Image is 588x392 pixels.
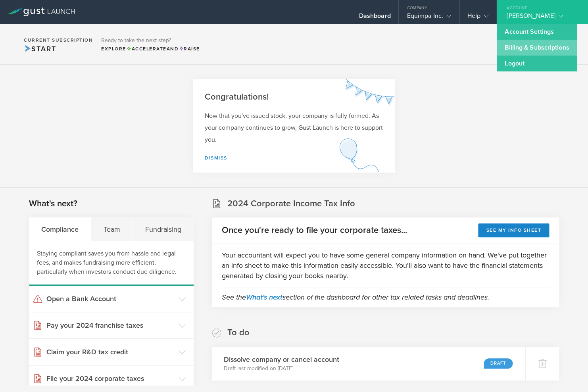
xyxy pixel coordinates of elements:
h3: Pay your 2024 franchise taxes [46,320,175,331]
p: Your accountant will expect you to have some general company information on hand. We've put toget... [222,250,549,281]
h2: Congratulations! [205,91,383,103]
div: Ready to take the next step?ExploreAccelerateandRaise [97,32,204,56]
div: Help [467,12,488,24]
em: See the section of the dashboard for other tax related tasks and deadlines. [222,293,489,302]
div: Team [91,217,133,241]
h2: 2024 Corporate Income Tax Info [227,198,355,209]
div: Dashboard [359,12,390,24]
button: See my info sheet [478,223,549,237]
h3: Open a Bank Account [46,294,175,304]
div: Fundraising [133,217,194,241]
p: Now that you've issued stock, your company is fully formed. As your company continues to grow, Gu... [205,110,383,146]
span: and [126,46,179,52]
span: Raise [179,46,200,52]
h3: Ready to take the next step? [101,38,200,43]
h2: Once you're ready to file your corporate taxes... [222,225,407,236]
div: Explore [101,45,200,52]
div: [PERSON_NAME] [507,12,574,24]
div: Staying compliant saves you from hassle and legal fees, and makes fundraising more efficient, par... [29,241,194,286]
a: Dismiss [205,155,227,161]
h2: Current Subscription [24,38,93,42]
h2: To do [227,327,250,338]
div: Equimpa Inc. [407,12,451,24]
h3: Claim your R&D tax credit [46,347,175,357]
p: Draft last modified on [DATE] [224,365,339,373]
div: Dissolve company or cancel accountDraft last modified on [DATE]Draft [212,347,525,380]
div: Compliance [29,217,91,241]
div: Draft [484,358,513,369]
span: Accelerate [126,46,167,52]
h2: What's next? [29,198,77,209]
a: What's next [246,293,282,302]
span: Start [24,44,56,53]
h3: File your 2024 corporate taxes [46,373,175,384]
iframe: Chat Widget [548,354,588,392]
h3: Dissolve company or cancel account [224,354,339,365]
